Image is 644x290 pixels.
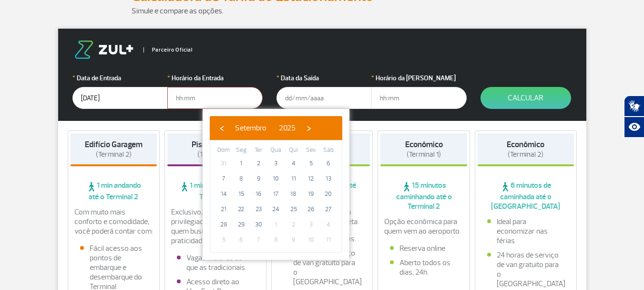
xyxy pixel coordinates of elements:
p: Com muito mais conforto e comodidade, você poderá contar com: [74,207,153,236]
p: Opção econômica para quem vem ao aeroporto. [384,217,463,236]
li: Vagas maiores do que as tradicionais. [177,253,254,272]
span: 11 [321,232,336,247]
span: (Terminal 2) [197,150,233,159]
span: Parceiro Oficial [143,47,193,53]
span: 16 [251,186,266,202]
span: 7 [216,171,231,186]
span: 2 [251,156,266,171]
span: 3 [303,217,318,232]
span: 23 [251,202,266,217]
span: 15 [234,186,249,202]
p: Simule e compare as opções. [132,5,513,17]
button: ‹ [215,121,229,135]
strong: Edifício Garagem [85,140,143,150]
li: Aberto todos os dias, 24h. [390,258,458,277]
th: weekday [233,145,250,156]
label: Data de Entrada [72,73,168,83]
span: 28 [216,217,231,232]
span: 19 [303,186,318,202]
label: Horário da [PERSON_NAME] [371,73,467,83]
span: 27 [321,202,336,217]
input: dd/mm/aaaa [72,87,168,109]
span: 25 [286,202,301,217]
button: Abrir recursos assistivos. [624,117,644,138]
li: Ideal para economizar nas férias [487,217,564,246]
th: weekday [215,145,233,156]
div: Plugin de acessibilidade da Hand Talk. [624,96,644,138]
span: 6 minutos de caminhada até o [GEOGRAPHIC_DATA] [478,181,574,211]
label: Data da Saída [276,73,372,83]
th: weekday [285,145,302,156]
span: 6 [234,232,249,247]
bs-datepicker-navigation-view: ​ ​ ​ [215,122,316,131]
label: Horário da Entrada [167,73,263,83]
span: 13 [321,171,336,186]
span: 4 [321,217,336,232]
span: (Terminal 2) [96,150,132,159]
span: 5 [303,156,318,171]
span: 2 [286,217,301,232]
button: Calcular [480,87,571,109]
span: 26 [303,202,318,217]
span: 21 [216,202,231,217]
span: 29 [234,217,249,232]
span: 8 [268,232,284,247]
span: 11 [286,171,301,186]
li: 24 horas de serviço de van gratuito para o [GEOGRAPHIC_DATA] [284,248,361,287]
strong: Econômico [507,140,544,150]
span: 8 [234,171,249,186]
button: 2025 [273,121,302,135]
li: Reserva online [390,244,458,253]
span: 2025 [279,123,296,133]
input: dd/mm/aaaa [276,87,372,109]
span: 7 [251,232,266,247]
span: Setembro [235,123,266,133]
span: 1 min andando até o Terminal 2 [167,181,264,202]
th: weekday [267,145,285,156]
th: weekday [302,145,320,156]
span: 10 [268,171,284,186]
th: weekday [319,145,337,156]
span: 15 minutos caminhando até o Terminal 2 [380,181,467,211]
span: 18 [286,186,301,202]
input: hh:mm [371,87,467,109]
span: 24 [268,202,284,217]
p: Exclusivo, com localização privilegiada e ideal para quem busca conforto e praticidade. [171,207,260,246]
span: 6 [321,156,336,171]
span: 12 [303,171,318,186]
span: 9 [251,171,266,186]
span: 22 [234,202,249,217]
strong: Piso Premium [192,140,239,150]
button: Setembro [229,121,273,135]
span: 9 [286,232,301,247]
span: 1 [234,156,249,171]
img: logo-zul.png [72,41,135,59]
span: 17 [268,186,284,202]
span: 1 min andando até o Terminal 2 [71,181,157,202]
span: 4 [286,156,301,171]
span: 1 [268,217,284,232]
th: weekday [250,145,267,156]
span: 3 [268,156,284,171]
span: 14 [216,186,231,202]
span: (Terminal 2) [508,150,543,159]
button: › [302,121,316,135]
button: Abrir tradutor de língua de sinais. [624,96,644,117]
span: 30 [251,217,266,232]
li: 24 horas de serviço de van gratuito para o [GEOGRAPHIC_DATA] [487,250,564,289]
span: 10 [303,232,318,247]
input: hh:mm [167,87,263,109]
span: (Terminal 1) [407,150,441,159]
bs-datepicker-container: calendar [203,109,349,260]
span: 20 [321,186,336,202]
strong: Econômico [405,140,443,150]
span: 31 [216,156,231,171]
span: 5 [216,232,231,247]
